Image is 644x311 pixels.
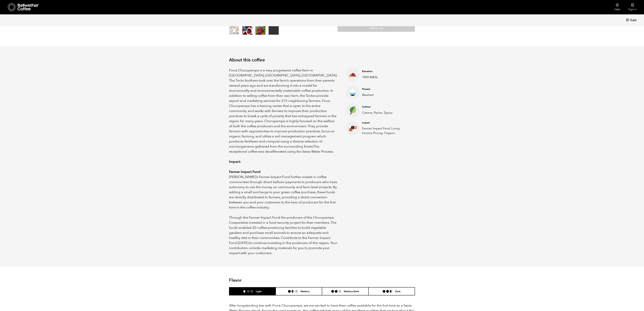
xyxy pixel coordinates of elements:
[362,121,410,125] h4: Impact
[362,75,410,80] p: 1850 MASL
[362,126,410,135] p: Farmer Impact Fund, Living Income Pricing, Organic
[229,170,260,174] strong: Farmer Impact Fund
[229,159,241,164] strong: Impact:
[362,110,410,115] p: Caturra, Pache, Typica
[338,24,415,32] button: Add to cart
[362,87,410,91] h4: Process
[229,215,338,256] p: Through the Farmer Impact Fund the producers of the Churupampa Cooperative invested in a food sec...
[626,18,637,23] a: Cart
[362,70,410,73] h4: Elevation
[256,290,261,293] h6: Light
[301,290,310,293] h6: Medium
[229,175,337,210] span: [PERSON_NAME]’s Farmer Impact Fund further invests in coffee communities through direct balloon p...
[229,57,415,63] h2: About this coffee
[229,68,338,154] p: This exceptional coffee was decaffeinated using the Swiss Water Process.
[362,105,410,109] h4: Cultivar
[395,290,401,293] h6: Dark
[229,278,291,283] h2: Flavor
[362,93,410,97] p: Washed
[630,18,636,22] span: Cart
[229,68,337,149] span: Finca Churupampa is a very progressive coffee farm in [GEOGRAPHIC_DATA], [GEOGRAPHIC_DATA], [GEOG...
[344,290,359,293] h6: Medium-Dark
